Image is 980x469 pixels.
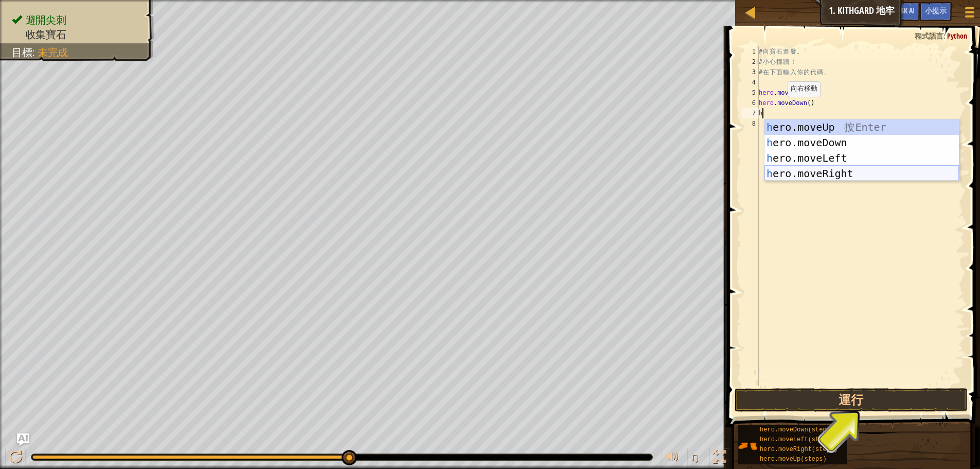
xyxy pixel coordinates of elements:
div: 3 [742,67,759,77]
button: 調整音量 [662,448,682,469]
div: 7 [742,108,759,118]
div: 4 [742,77,759,88]
button: ♫ [687,448,705,469]
span: 避開尖刺 [26,14,66,26]
span: Ask AI [897,6,915,15]
span: ♫ [689,449,700,465]
button: 運行 [735,388,968,412]
button: Ctrl + P: Pause [5,448,26,469]
span: Python [947,31,967,41]
div: 1 [742,46,759,57]
li: 收集寶石 [12,27,143,42]
button: Ask AI [17,433,29,446]
span: hero.moveDown(steps) [760,426,834,433]
button: 切換全螢幕 [709,448,730,469]
span: 目標 [12,47,32,58]
div: 2 [742,57,759,67]
div: 8 [742,118,759,129]
span: 程式語言 [915,31,943,41]
img: portrait.png [738,436,757,456]
div: 5 [742,88,759,98]
span: 小提示 [925,6,947,15]
span: hero.moveLeft(steps) [760,436,834,443]
button: Ask AI [892,2,920,21]
span: 收集寶石 [26,29,66,40]
span: hero.moveUp(steps) [760,456,827,463]
span: : [32,47,38,58]
span: hero.moveRight(steps) [760,446,838,453]
span: : [943,31,947,41]
code: 向右移動 [791,85,817,93]
div: 6 [742,98,759,108]
li: 避開尖刺 [12,13,143,27]
span: 未完成 [38,47,68,58]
